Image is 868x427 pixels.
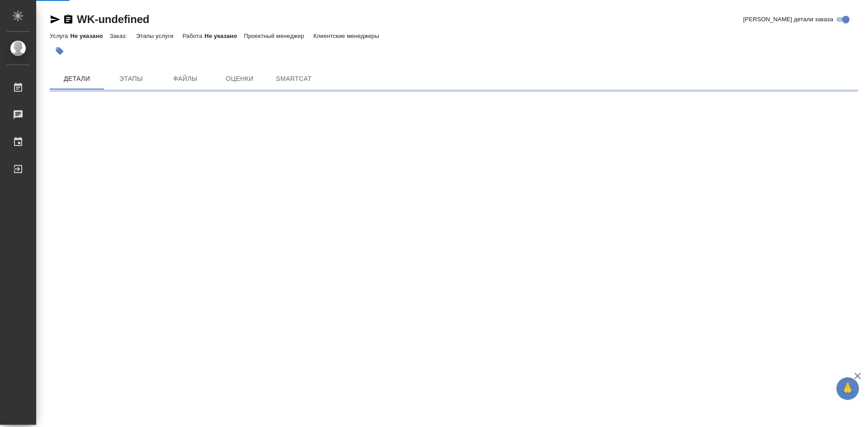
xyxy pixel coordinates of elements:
[50,14,61,25] button: Скопировать ссылку для ЯМессенджера
[272,73,316,84] span: SmartCat
[836,377,859,400] button: 🙏
[109,33,129,39] p: Заказ:
[164,73,207,84] span: Файлы
[244,33,306,39] p: Проектный менеджер
[70,33,109,39] p: Не указано
[50,41,70,61] button: Добавить тэг
[218,73,261,84] span: Оценки
[55,73,99,84] span: Детали
[743,15,833,24] span: [PERSON_NAME] детали заказа
[840,379,855,398] span: 🙏
[204,33,244,39] p: Не указано
[313,33,382,39] p: Клиентские менеджеры
[109,73,153,84] span: Этапы
[63,14,74,25] button: Скопировать ссылку
[136,33,176,39] p: Этапы услуги
[50,33,70,39] p: Услуга
[77,13,149,25] a: WK-undefined
[183,33,205,39] p: Работа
